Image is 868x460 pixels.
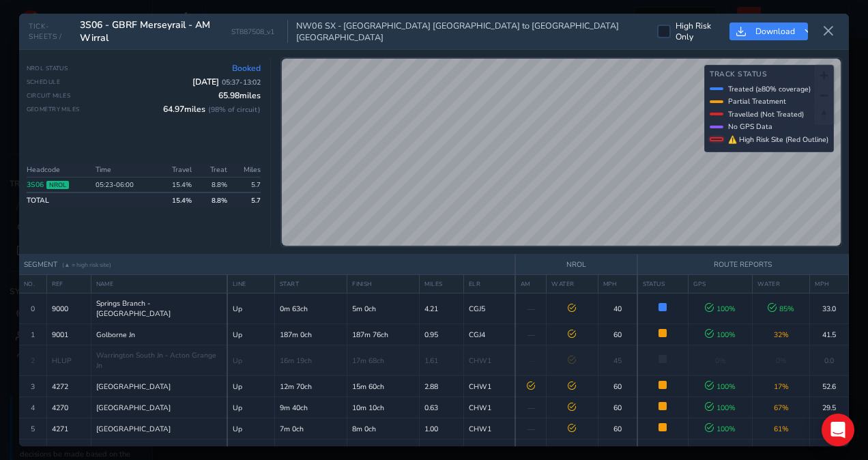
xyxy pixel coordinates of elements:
[347,275,420,293] th: FINISH
[598,345,637,376] td: 45
[227,293,274,324] td: Up
[347,376,420,397] td: 15m 60ch
[96,350,222,371] span: Warrington South Jn - Acton Grange Jn
[598,324,637,345] td: 60
[420,275,463,293] th: MILES
[347,324,420,345] td: 187m 76ch
[420,324,463,345] td: 0.95
[274,275,347,293] th: START
[163,104,261,115] span: 64.97 miles
[752,275,809,293] th: WATER
[689,275,753,293] th: GPS
[463,397,515,418] td: CHW1
[768,304,794,314] span: 85 %
[774,382,789,392] span: 17 %
[547,275,598,293] th: WATER
[196,162,231,177] th: Treat
[810,293,849,324] td: 33.0
[728,84,811,94] span: Treated (≥80% coverage)
[347,397,420,418] td: 10m 10ch
[463,275,515,293] th: ELR
[231,192,261,207] td: 5.7
[196,177,231,192] td: 8.8%
[227,345,274,376] td: Up
[208,104,261,115] span: ( 98 % of circuit)
[527,356,535,366] span: —
[810,275,849,293] th: MPH
[810,376,849,397] td: 52.6
[347,293,420,324] td: 5m 0ch
[728,109,804,119] span: Travelled (Not Treated)
[156,162,195,177] th: Travel
[728,121,772,132] span: No GPS Data
[637,275,689,293] th: STATUS
[231,162,261,177] th: Miles
[598,275,637,293] th: MPH
[192,76,261,87] span: [DATE]
[227,376,274,397] td: Up
[598,397,637,418] td: 60
[463,376,515,397] td: CHW1
[637,255,849,275] th: ROUTE REPORTS
[420,293,463,324] td: 4.21
[19,255,515,275] th: SEGMENT
[218,90,261,101] span: 65.98 miles
[810,345,849,376] td: 0.0
[274,376,347,397] td: 12m 70ch
[420,345,463,376] td: 1.61
[420,376,463,397] td: 2.88
[227,324,274,345] td: Up
[96,298,222,319] span: Springs Branch - [GEOGRAPHIC_DATA]
[156,177,195,192] td: 15.4 %
[231,177,261,192] td: 5.7
[705,382,736,392] span: 100 %
[515,275,547,293] th: AM
[227,275,274,293] th: LINE
[274,397,347,418] td: 9m 40ch
[463,324,515,345] td: CGJ4
[728,134,828,145] span: ⚠ High Risk Site (Red Outline)
[91,275,227,293] th: NAME
[347,345,420,376] td: 17m 68ch
[715,356,726,366] span: 0%
[705,403,736,413] span: 100 %
[774,403,789,413] span: 67 %
[598,376,637,397] td: 60
[274,293,347,324] td: 0m 63ch
[420,397,463,418] td: 0.63
[705,304,736,314] span: 100 %
[822,414,854,446] div: Open Intercom Messenger
[527,304,535,314] span: —
[515,255,637,275] th: NROL
[196,192,231,207] td: 8.8 %
[227,397,274,418] td: Up
[527,403,535,413] span: —
[710,70,828,79] h4: Track Status
[274,345,347,376] td: 16m 19ch
[463,345,515,376] td: CHW1
[282,59,841,247] canvas: Map
[598,293,637,324] td: 40
[774,330,789,340] span: 32 %
[810,397,849,418] td: 29.5
[527,330,535,340] span: —
[728,96,786,106] span: Partial Treatment
[705,330,736,340] span: 100 %
[222,77,261,87] span: 05:37 - 13:02
[776,356,787,366] span: 0%
[463,293,515,324] td: CGJ5
[810,324,849,345] td: 41.5
[274,324,347,345] td: 187m 0ch
[156,192,195,207] td: 15.4 %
